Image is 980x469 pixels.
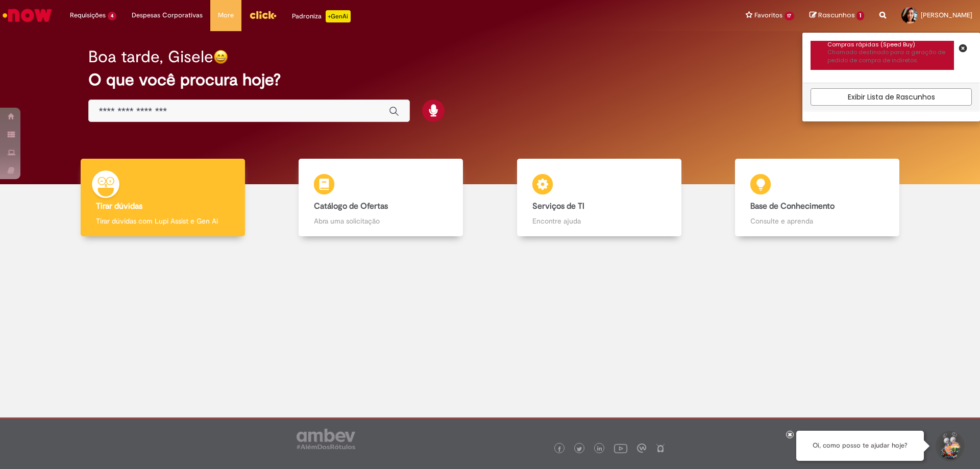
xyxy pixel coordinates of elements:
[70,10,106,20] span: Requisições
[88,48,213,66] h2: Boa tarde, Gisele
[96,201,142,211] b: Tirar dúvidas
[656,443,665,453] img: logo_footer_naosei.png
[754,10,782,20] span: Favoritos
[532,216,666,226] p: Encontre ajuda
[88,71,892,89] h2: O que você procura hoje?
[213,50,228,64] img: happy-face.png
[218,10,234,20] span: More
[827,48,954,64] p: Chamado destinado para a geração de pedido de compra de indiretos.
[750,201,835,211] b: Base de Conhecimento
[532,201,584,211] b: Serviços de TI
[750,216,884,226] p: Consulte e aprenda
[490,159,708,237] a: Serviços de TI Encontre ajuda
[326,10,351,22] p: +GenAi
[314,216,448,226] p: Abra uma solicitação
[557,447,562,452] img: logo_footer_facebook.png
[54,159,272,237] a: Tirar dúvidas Tirar dúvidas com Lupi Assist e Gen Ai
[597,446,602,452] img: logo_footer_linkedin.png
[818,10,855,20] span: Rascunhos
[297,429,355,449] img: logo_footer_ambev_rotulo_gray.png
[96,216,230,226] p: Tirar dúvidas com Lupi Assist e Gen Ai
[1,5,54,26] img: ServiceNow
[249,7,277,22] img: click_logo_yellow_360x200.png
[272,159,491,237] a: Catálogo de Ofertas Abra uma solicitação
[637,443,646,453] img: logo_footer_workplace.png
[856,11,864,20] span: 1
[827,41,954,49] div: Compras rápidas (Speed Buy)
[810,11,864,20] a: Rascunhos
[796,431,924,461] div: Oi, como posso te ajudar hoje?
[108,12,116,20] span: 4
[811,41,954,70] a: Compras rápidas (Speed Buy)
[785,12,795,20] span: 17
[132,10,203,20] span: Despesas Corporativas
[934,431,965,461] button: Iniciar Conversa de Suporte
[811,88,972,106] a: Exibir Lista de Rascunhos
[292,10,351,22] div: Padroniza
[614,441,627,455] img: logo_footer_youtube.png
[577,447,582,452] img: logo_footer_twitter.png
[708,159,927,237] a: Base de Conhecimento Consulte e aprenda
[921,11,972,19] span: [PERSON_NAME]
[314,201,388,211] b: Catálogo de Ofertas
